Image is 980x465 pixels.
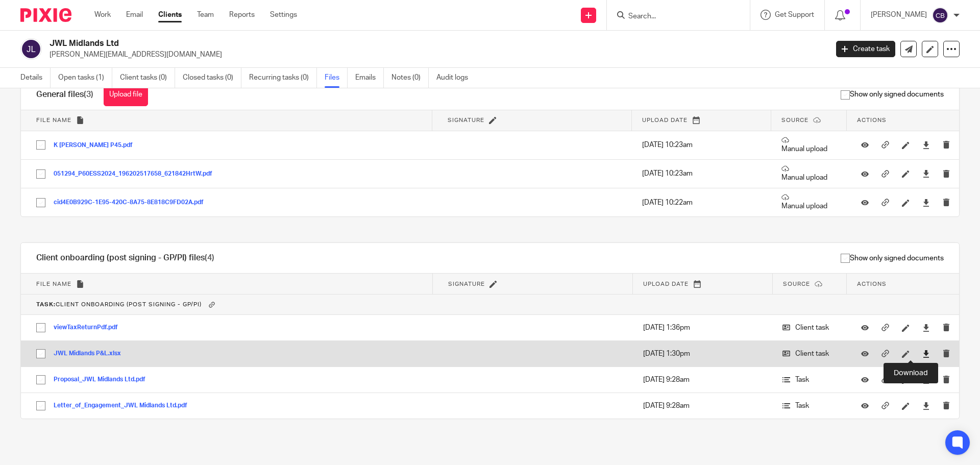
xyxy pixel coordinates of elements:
[857,281,887,287] span: Actions
[31,164,51,184] input: Select
[36,302,56,307] b: Task:
[782,323,837,333] p: Client task
[94,10,111,20] a: Work
[783,281,810,287] span: Source
[54,324,126,331] button: viewTaxReturnPdf.pdf
[642,117,688,123] span: Upload date
[36,281,71,287] span: File name
[158,10,182,20] a: Clients
[197,10,214,20] a: Team
[782,349,837,359] p: Client task
[922,323,930,333] a: Download
[922,140,930,150] a: Download
[391,68,429,88] a: Notes (0)
[782,401,837,411] p: Task
[58,68,112,88] a: Open tasks (1)
[229,10,255,20] a: Reports
[31,135,51,155] input: Select
[104,83,148,106] button: Upload file
[932,7,948,23] img: svg%3E
[841,89,944,100] span: Show only signed documents
[643,323,762,333] p: [DATE] 1:36pm
[781,193,837,211] p: Manual upload
[31,370,51,389] input: Select
[54,199,211,206] button: cid4E0B929C-1E95-420C-8A75-8E818C9FD02A.pdf
[922,349,930,359] a: Download
[781,117,808,123] span: Source
[126,10,143,20] a: Email
[922,168,930,179] a: Download
[54,170,220,178] button: 051294_P60ESS2024_196202517658_621842HrtW.pdf
[643,401,762,411] p: [DATE] 9:28am
[782,375,837,385] p: Task
[20,68,51,88] a: Details
[643,281,689,287] span: Upload date
[643,349,762,359] p: [DATE] 1:30pm
[922,198,930,208] a: Download
[54,402,195,409] button: Letter_of_Engagement_JWL Midlands Ltd.pdf
[50,50,821,60] p: [PERSON_NAME][EMAIL_ADDRESS][DOMAIN_NAME]
[20,38,42,60] img: svg%3E
[36,253,214,263] h1: Client onboarding (post signing - GP/PI) files
[31,193,51,212] input: Select
[54,142,140,149] button: K [PERSON_NAME] P45.pdf
[857,117,887,123] span: Actions
[270,10,297,20] a: Settings
[922,401,930,411] a: Download
[120,68,175,88] a: Client tasks (0)
[836,41,895,57] a: Create task
[642,168,761,179] p: [DATE] 10:23am
[54,376,153,383] button: Proposal_JWL Midlands Ltd.pdf
[249,68,317,88] a: Recurring tasks (0)
[31,396,51,415] input: Select
[54,350,129,357] button: JWL Midlands P&L.xlsx
[36,117,71,123] span: File name
[627,12,719,21] input: Search
[781,165,837,183] p: Manual upload
[355,68,384,88] a: Emails
[31,344,51,363] input: Select
[922,375,930,385] a: Download
[36,302,202,307] span: Client onboarding (post signing - GP/PI)
[50,38,667,49] h2: JWL Midlands Ltd
[781,136,837,154] p: Manual upload
[642,198,761,208] p: [DATE] 10:22am
[448,281,485,287] span: Signature
[183,68,241,88] a: Closed tasks (0)
[841,253,944,263] span: Show only signed documents
[205,254,214,262] span: (4)
[642,140,761,150] p: [DATE] 10:23am
[84,90,93,99] span: (3)
[448,117,484,123] span: Signature
[436,68,476,88] a: Audit logs
[36,89,93,100] h1: General files
[775,11,814,18] span: Get Support
[31,318,51,337] input: Select
[871,10,927,20] p: [PERSON_NAME]
[643,375,762,385] p: [DATE] 9:28am
[20,8,71,22] img: Pixie
[325,68,348,88] a: Files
